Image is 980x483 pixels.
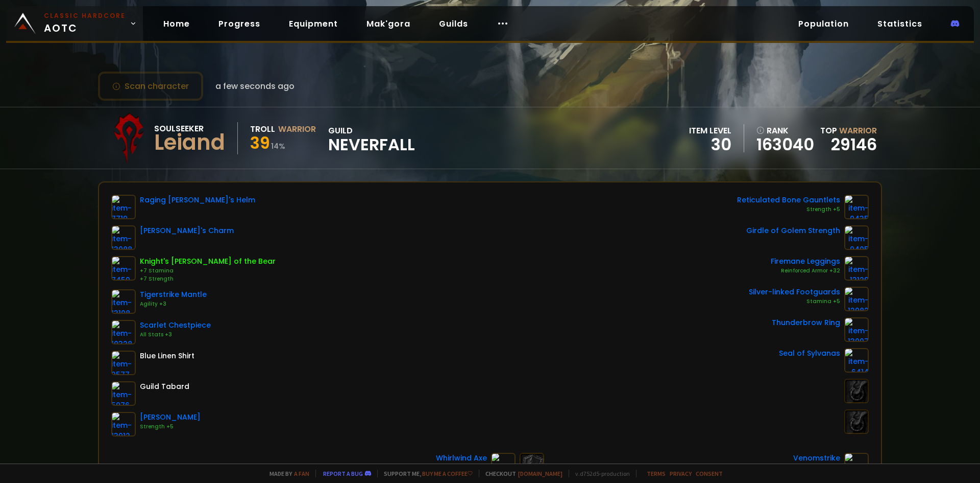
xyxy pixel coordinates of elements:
[670,470,692,477] a: Privacy
[154,122,225,135] div: Soulseeker
[111,289,136,314] img: item-13108
[281,13,346,34] a: Equipment
[844,256,869,281] img: item-13129
[140,289,207,300] div: Tigerstrike Mantle
[844,195,869,219] img: item-9435
[820,124,877,137] div: Top
[771,267,840,275] div: Reinforced Armor +32
[689,124,731,137] div: item level
[278,123,316,135] div: Warrior
[844,317,869,342] img: item-13097
[44,11,126,36] span: AOTC
[431,13,476,34] a: Guilds
[263,470,309,477] span: Made by
[869,13,930,34] a: Statistics
[569,470,630,477] span: v. d752d5 - production
[250,123,275,135] div: Troll
[140,195,255,205] div: Raging [PERSON_NAME]'s Helm
[831,133,877,156] a: 29146
[771,256,840,267] div: Firemane Leggings
[155,13,198,34] a: Home
[737,205,840,214] div: Strength +5
[140,331,211,339] div: All Stats +3
[790,13,857,34] a: Population
[111,225,136,250] img: item-13088
[210,13,268,34] a: Progress
[140,320,211,331] div: Scarlet Chestpiece
[294,470,309,477] a: a fan
[111,320,136,344] img: item-10328
[793,453,840,464] div: Venomstrike
[111,412,136,436] img: item-13012
[140,256,276,267] div: Knight's [PERSON_NAME] of the Bear
[647,470,666,477] a: Terms
[111,256,136,281] img: item-7459
[250,131,270,154] span: 39
[749,297,840,306] div: Stamina +5
[756,124,814,137] div: rank
[140,412,201,423] div: [PERSON_NAME]
[323,470,363,477] a: Report a bug
[696,470,723,477] a: Consent
[98,72,203,101] button: Scan character
[436,453,487,464] div: Whirlwind Axe
[140,423,201,431] div: Strength +5
[844,225,869,250] img: item-9405
[140,300,207,308] div: Agility +3
[140,381,189,392] div: Guild Tabard
[271,141,285,151] small: 14 %
[154,135,225,150] div: Leiand
[839,125,877,136] span: Warrior
[779,348,840,359] div: Seal of Sylvanas
[111,351,136,375] img: item-2577
[377,470,473,477] span: Support me,
[328,137,415,152] span: Neverfall
[140,225,234,236] div: [PERSON_NAME]'s Charm
[422,470,473,477] a: Buy me a coffee
[328,124,415,152] div: guild
[746,225,840,236] div: Girdle of Golem Strength
[111,381,136,406] img: item-5976
[44,11,126,20] small: Classic Hardcore
[772,317,840,328] div: Thunderbrow Ring
[737,195,840,205] div: Reticulated Bone Gauntlets
[479,470,562,477] span: Checkout
[215,80,295,93] span: a few seconds ago
[689,137,731,152] div: 30
[756,137,814,152] a: 163040
[844,287,869,311] img: item-12982
[6,6,143,41] a: Classic HardcoreAOTC
[749,287,840,297] div: Silver-linked Footguards
[140,351,194,361] div: Blue Linen Shirt
[358,13,419,34] a: Mak'gora
[844,348,869,373] img: item-6414
[140,275,276,283] div: +7 Strength
[140,267,276,275] div: +7 Stamina
[518,470,562,477] a: [DOMAIN_NAME]
[111,195,136,219] img: item-7719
